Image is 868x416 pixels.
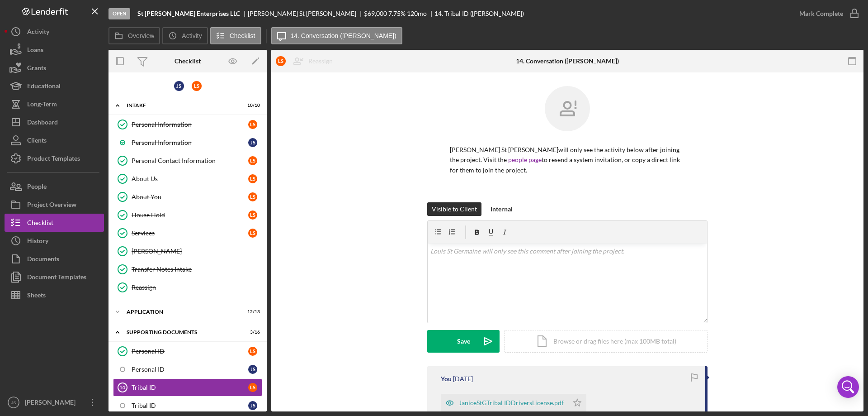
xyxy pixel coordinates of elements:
[119,385,125,390] tspan: 14
[248,156,257,165] div: L S
[132,157,248,164] div: Personal Contact Information
[248,210,257,220] div: L S
[132,193,248,201] div: About You
[113,188,262,206] a: About YouLS
[5,268,104,286] a: Document Templates
[137,10,240,17] b: St [PERSON_NAME] Enterprises LLC
[132,121,248,128] div: Personal Information
[5,250,104,268] a: Documents
[132,230,248,237] div: Services
[27,95,57,115] div: Long-Term
[248,10,364,17] div: [PERSON_NAME] St [PERSON_NAME]
[113,206,262,224] a: House HoldLS
[244,309,260,315] div: 12 / 13
[132,384,248,391] div: Tribal ID
[508,156,542,163] a: people page
[113,342,262,360] a: Personal IDLS
[441,375,452,383] div: You
[5,131,104,149] a: Clients
[308,52,333,70] div: Reassign
[291,32,396,39] label: 14. Conversation ([PERSON_NAME])
[113,152,262,170] a: Personal Contact InformationLS
[27,196,76,216] div: Project Overview
[790,5,863,23] button: Mark Complete
[27,59,46,79] div: Grants
[27,214,53,234] div: Checklist
[5,286,104,304] button: Sheets
[182,32,202,39] label: Activity
[108,8,130,19] div: Open
[248,365,257,374] div: J S
[248,192,257,201] div: L S
[5,77,104,95] button: Educational
[457,330,470,353] div: Save
[5,113,104,131] a: Dashboard
[453,375,473,383] time: 2025-09-30 21:44
[23,393,81,414] div: [PERSON_NAME]
[5,41,104,59] button: Loans
[5,95,104,113] button: Long-Term
[486,202,517,216] button: Internal
[113,242,262,260] a: [PERSON_NAME]
[132,402,248,409] div: Tribal ID
[5,393,104,411] button: JS[PERSON_NAME]
[11,400,16,405] text: JS
[27,268,86,288] div: Document Templates
[108,27,160,44] button: Overview
[5,149,104,167] button: Product Templates
[113,224,262,242] a: ServicesLS
[27,113,58,134] div: Dashboard
[5,196,104,214] button: Project Overview
[407,10,427,17] div: 120 mo
[459,399,564,406] div: JaniceStGTribal IDDriversLicense.pdf
[27,250,59,270] div: Documents
[5,214,104,232] button: Checklist
[244,103,260,108] div: 10 / 10
[248,174,257,183] div: L S
[113,170,262,188] a: About UsLS
[127,103,237,108] div: Intake
[113,115,262,134] a: Personal InformationLS
[248,401,257,410] div: J S
[5,232,104,250] button: History
[132,211,248,219] div: House Hold
[441,394,586,412] button: JaniceStGTribal IDDriversLicense.pdf
[427,330,500,353] button: Save
[432,202,477,216] div: Visible to Client
[113,378,262,397] a: 14Tribal IDLS
[491,202,513,216] div: Internal
[128,32,154,39] label: Overview
[27,23,49,43] div: Activity
[5,59,104,77] button: Grants
[5,23,104,41] button: Activity
[132,348,248,355] div: Personal ID
[113,260,262,278] a: Transfer Notes Intake
[230,32,255,39] label: Checklist
[113,278,262,296] a: Reassign
[127,309,237,315] div: Application
[27,41,43,61] div: Loans
[248,347,257,356] div: L S
[27,149,80,170] div: Product Templates
[248,138,257,147] div: J S
[127,330,237,335] div: Supporting Documents
[132,266,262,273] div: Transfer Notes Intake
[427,202,481,216] button: Visible to Client
[113,397,262,415] a: Tribal IDJS
[132,139,248,146] div: Personal Information
[799,5,843,23] div: Mark Complete
[27,232,48,252] div: History
[450,145,685,175] p: [PERSON_NAME] St [PERSON_NAME] will only see the activity below after joining the project. Visit ...
[248,120,257,129] div: L S
[837,376,859,398] div: Open Intercom Messenger
[276,56,286,66] div: L S
[5,177,104,196] button: People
